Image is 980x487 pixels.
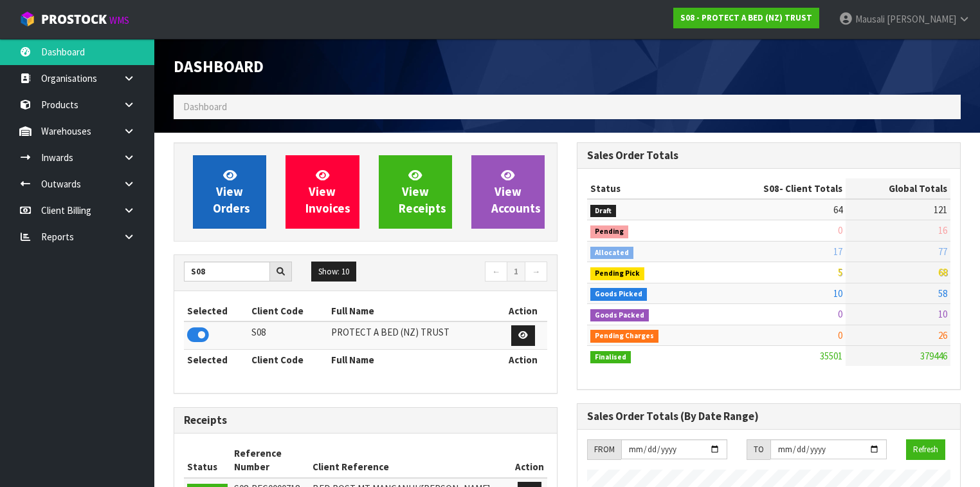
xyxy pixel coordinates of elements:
[213,167,250,216] span: View Orders
[587,410,950,423] h3: Sales Order Totals (By Date Range)
[590,205,616,218] span: Draft
[846,178,950,199] th: Global Totals
[838,329,842,341] span: 0
[680,12,812,23] strong: S08 - PROTECT A BED (NZ) TRUST
[41,11,107,28] span: ProStock
[763,182,779,195] span: S08
[707,178,846,199] th: - Client Totals
[328,349,498,370] th: Full Name
[590,351,631,364] span: Finalised
[248,321,328,349] td: S08
[399,167,446,216] span: View Receipts
[109,14,129,26] small: WMS
[833,204,842,216] span: 64
[184,443,231,478] th: Status
[379,155,452,229] a: ViewReceipts
[485,262,507,282] a: ←
[286,155,359,229] a: ViewInvoices
[499,301,547,321] th: Action
[820,350,842,362] span: 35501
[673,8,819,28] a: S08 - PROTECT A BED (NZ) TRUST
[499,349,547,370] th: Action
[938,224,947,236] span: 16
[938,329,947,341] span: 26
[590,288,647,301] span: Goods Picked
[587,149,950,162] h3: Sales Order Totals
[934,204,947,216] span: 121
[887,13,956,25] span: [PERSON_NAME]
[375,262,547,284] nav: Page navigation
[590,247,633,260] span: Allocated
[938,266,947,278] span: 68
[507,262,525,282] a: 1
[833,245,842,258] span: 17
[906,439,945,460] button: Refresh
[193,155,266,229] a: ViewOrders
[938,308,947,320] span: 10
[833,287,842,300] span: 10
[920,350,947,362] span: 379446
[590,330,658,343] span: Pending Charges
[184,301,248,321] th: Selected
[838,308,842,320] span: 0
[184,414,547,426] h3: Receipts
[248,349,328,370] th: Client Code
[838,224,842,236] span: 0
[587,439,621,460] div: FROM
[938,287,947,300] span: 58
[183,100,227,113] span: Dashboard
[838,266,842,278] span: 5
[525,262,547,282] a: →
[590,309,649,322] span: Goods Packed
[174,56,264,77] span: Dashboard
[231,443,310,478] th: Reference Number
[305,167,350,216] span: View Invoices
[248,301,328,321] th: Client Code
[328,321,498,349] td: PROTECT A BED (NZ) TRUST
[328,301,498,321] th: Full Name
[590,225,628,238] span: Pending
[590,267,644,280] span: Pending Pick
[938,245,947,258] span: 77
[309,443,512,478] th: Client Reference
[855,13,885,25] span: Mausali
[587,178,707,199] th: Status
[491,167,541,216] span: View Accounts
[512,443,547,478] th: Action
[471,155,545,229] a: ViewAccounts
[19,11,35,27] img: cube-alt.png
[184,262,270,282] input: Search clients
[311,262,356,282] button: Show: 10
[747,439,770,460] div: TO
[184,349,248,370] th: Selected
